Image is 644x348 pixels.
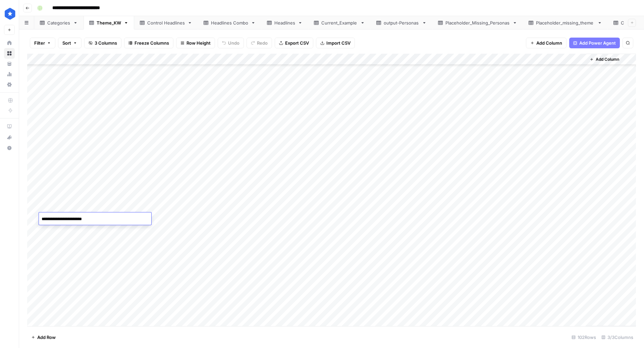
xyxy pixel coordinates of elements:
[321,19,358,26] div: Current_Example
[47,19,70,26] div: Categories
[84,38,121,48] button: 3 Columns
[34,40,45,46] span: Filter
[285,40,309,46] span: Export CSV
[261,16,308,30] a: Headlines
[218,38,244,48] button: Undo
[308,16,371,30] a: Current_Example
[30,38,55,48] button: Filter
[124,38,173,48] button: Freeze Columns
[95,40,117,46] span: 3 Columns
[4,132,14,142] div: What's new?
[275,38,313,48] button: Export CSV
[186,40,211,46] span: Row Height
[228,40,239,46] span: Undo
[599,332,636,343] div: 3/3 Columns
[445,19,510,26] div: Placeholder_Missing_Personas
[58,38,82,48] button: Sort
[384,19,419,26] div: output-Personas
[274,19,295,26] div: Headlines
[247,38,272,48] button: Redo
[62,40,71,46] span: Sort
[97,19,121,26] div: Theme_KW
[135,40,169,46] span: Freeze Columns
[84,16,134,30] a: Theme_KW
[4,8,16,20] img: ConsumerAffairs Logo
[34,16,84,30] a: Categories
[134,16,198,30] a: Control Headlines
[198,16,261,30] a: Headlines Combo
[4,79,15,90] a: Settings
[4,143,15,153] button: Help + Support
[4,69,15,80] a: Usage
[569,332,599,343] div: 102 Rows
[596,56,619,62] span: Add Column
[4,38,15,48] a: Home
[4,58,15,69] a: Your Data
[257,40,268,46] span: Redo
[211,19,248,26] div: Headlines Combo
[536,19,595,26] div: Placeholder_missing_theme
[176,38,215,48] button: Row Height
[27,332,60,343] button: Add Row
[326,40,351,46] span: Import CSV
[587,55,622,64] button: Add Column
[432,16,523,30] a: Placeholder_Missing_Personas
[569,38,620,48] button: Add Power Agent
[316,38,355,48] button: Import CSV
[526,38,567,48] button: Add Column
[4,132,15,143] button: What's new?
[523,16,608,30] a: Placeholder_missing_theme
[371,16,432,30] a: output-Personas
[4,5,15,22] button: Workspace: ConsumerAffairs
[37,334,56,341] span: Add Row
[579,40,616,46] span: Add Power Agent
[4,121,15,132] a: AirOps Academy
[536,40,562,46] span: Add Column
[4,48,15,59] a: Browse
[147,19,185,26] div: Control Headlines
